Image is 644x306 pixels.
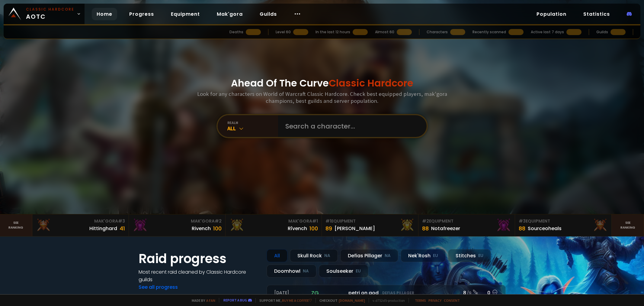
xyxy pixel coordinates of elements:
span: # 2 [215,218,222,224]
a: Report a bug [223,298,247,302]
input: Search a character... [282,115,419,137]
a: Mak'Gora#2Rivench100 [129,214,226,236]
span: Support me, [255,298,312,303]
span: # 3 [118,218,125,224]
small: NA [303,268,309,274]
a: Home [92,8,117,20]
div: 100 [309,224,318,233]
div: Deaths [229,29,243,35]
div: Guilds [596,29,608,35]
div: Recently scanned [473,29,506,35]
span: v. d752d5 - production [369,298,405,303]
div: Equipment [325,218,415,224]
a: Privacy [428,298,441,303]
div: Doomhowl [267,265,316,278]
a: Mak'Gora#1Rîvench100 [226,214,322,236]
a: #2Equipment88Notafreezer [418,214,515,236]
div: All [267,249,287,262]
a: Mak'Gora#3Hittinghard41 [32,214,129,236]
a: [DATE]zgpetri on godDefias Pillager8 /90 [267,285,506,301]
div: Skull Rock [290,249,338,262]
div: Mak'Gora [229,218,318,224]
small: EU [433,253,438,259]
small: Classic Hardcore [26,7,74,12]
a: [DOMAIN_NAME] [339,298,365,303]
h1: Ahead Of The Curve [231,76,413,90]
a: Buy me a coffee [282,298,312,303]
a: Consent [444,298,460,303]
div: Rîvench [288,225,307,232]
h4: Most recent raid cleaned by Classic Hardcore guilds [139,268,259,283]
div: Stitches [448,249,491,262]
a: Statistics [578,8,615,20]
span: Classic Hardcore [329,76,413,90]
div: Sourceoheals [528,225,562,232]
div: realm [227,120,278,125]
small: EU [478,253,483,259]
a: Equipment [166,8,205,20]
span: # 1 [325,218,331,224]
div: 100 [213,224,222,233]
div: Notafreezer [431,225,460,232]
div: Defias Pillager [340,249,398,262]
a: See all progress [139,284,178,291]
span: # 3 [519,218,526,224]
span: Made by [188,298,215,303]
div: Soulseeker [319,265,368,278]
div: In the last 12 hours [316,29,350,35]
div: Nek'Rosh [401,249,446,262]
a: Seeranking [612,214,644,236]
a: #1Equipment89[PERSON_NAME] [322,214,418,236]
small: NA [324,253,330,259]
div: Equipment [422,218,511,224]
a: Terms [415,298,426,303]
div: 88 [519,224,525,233]
a: #3Equipment88Sourceoheals [515,214,612,236]
small: NA [385,253,391,259]
a: Mak'gora [212,8,248,20]
small: EU [356,268,361,274]
div: 41 [120,224,125,233]
div: Rivench [192,225,211,232]
h3: Look for any characters on World of Warcraft Classic Hardcore. Check best equipped players, mak'g... [195,90,450,104]
div: Characters [427,29,448,35]
div: [PERSON_NAME] [335,225,375,232]
span: # 1 [312,218,318,224]
div: Almost 60 [375,29,394,35]
span: AOTC [26,7,74,21]
span: Checkout [316,298,365,303]
span: # 2 [422,218,429,224]
a: a fan [206,298,215,303]
div: Equipment [519,218,608,224]
h1: Raid progress [139,249,259,268]
div: Hittinghard [89,225,117,232]
div: Mak'Gora [133,218,222,224]
div: Mak'Gora [36,218,125,224]
a: Population [532,8,571,20]
div: All [227,125,278,132]
a: Guilds [255,8,282,20]
div: Level 60 [276,29,291,35]
div: 88 [422,224,429,233]
a: Classic HardcoreAOTC [4,4,85,24]
div: Active last 7 days [531,29,564,35]
div: 89 [325,224,332,233]
a: Progress [124,8,159,20]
